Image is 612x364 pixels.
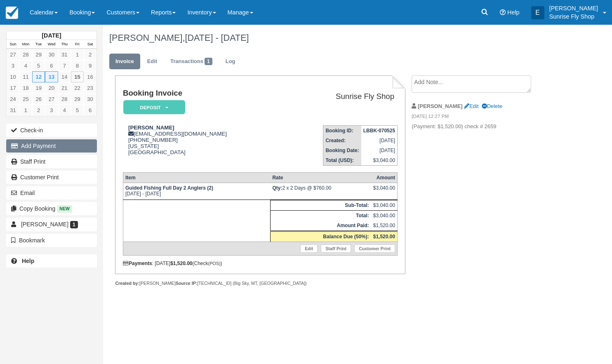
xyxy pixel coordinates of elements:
[6,7,18,19] img: checkfront-main-nav-mini-logo.png
[6,139,97,153] button: Add Payment
[286,92,394,101] h2: Sunrise Fly Shop
[22,258,34,264] b: Help
[32,94,45,105] a: 26
[123,261,398,266] div: : [DATE] (Check )
[549,12,598,21] p: Sunrise Fly Shop
[300,244,318,253] a: Edit
[84,49,97,60] a: 2
[58,49,71,60] a: 31
[123,100,185,115] em: Deposit
[19,40,32,49] th: Mon
[115,281,139,286] strong: Created by:
[45,49,58,60] a: 30
[323,136,361,146] th: Created:
[58,60,71,71] a: 7
[84,82,97,94] a: 23
[7,71,19,82] a: 10
[500,9,506,15] i: Help
[507,9,520,16] span: Help
[45,71,58,82] a: 13
[176,281,198,286] strong: Source IP:
[272,185,282,191] strong: Qty
[270,231,371,242] th: Balance Due (50%):
[270,183,371,200] td: 2 x 2 Days @ $760.00
[270,200,371,211] th: Sub-Total:
[45,82,58,94] a: 20
[58,40,71,49] th: Thu
[371,221,398,231] td: $1,520.00
[19,94,32,105] a: 25
[19,71,32,82] a: 11
[205,58,212,65] span: 1
[7,82,19,94] a: 17
[6,155,97,168] a: Staff Print
[219,54,242,70] a: Log
[71,105,84,116] a: 5
[6,171,97,184] a: Customer Print
[84,71,97,82] a: 16
[109,33,556,43] h1: [PERSON_NAME],
[71,94,84,105] a: 29
[109,54,140,70] a: Invoice
[321,244,351,253] a: Staff Print
[361,155,398,166] td: $3,040.00
[84,60,97,71] a: 9
[21,221,68,228] span: [PERSON_NAME]
[125,185,213,191] strong: Guided Fishing Full Day 2 Anglers (2)
[6,186,97,200] button: Email
[32,105,45,116] a: 2
[45,94,58,105] a: 27
[371,211,398,221] td: $3,040.00
[7,94,19,105] a: 24
[123,100,182,115] a: Deposit
[70,221,78,228] span: 1
[363,128,395,134] strong: LBBK-070525
[45,60,58,71] a: 6
[58,105,71,116] a: 4
[373,185,395,197] div: $3,040.00
[270,173,371,183] th: Rate
[412,113,551,122] em: [DATE] 12:27 PM
[45,40,58,49] th: Wed
[84,40,97,49] th: Sat
[185,33,249,43] span: [DATE] - [DATE]
[531,6,544,19] div: E
[371,200,398,211] td: $3,040.00
[19,82,32,94] a: 18
[71,82,84,94] a: 22
[6,124,97,137] button: Check-in
[45,105,58,116] a: 3
[19,105,32,116] a: 1
[19,49,32,60] a: 28
[6,202,97,215] button: Copy Booking New
[71,49,84,60] a: 1
[58,71,71,82] a: 14
[123,89,283,98] h1: Booking Invoice
[32,71,45,82] a: 12
[7,60,19,71] a: 3
[32,60,45,71] a: 5
[71,71,84,82] a: 15
[58,82,71,94] a: 21
[170,261,192,266] strong: $1,520.00
[7,40,19,49] th: Sun
[71,40,84,49] th: Fri
[323,126,361,136] th: Booking ID:
[323,146,361,155] th: Booking Date:
[6,234,97,247] button: Bookmark
[58,94,71,105] a: 28
[141,54,163,70] a: Edit
[270,211,371,221] th: Total:
[128,124,174,131] strong: [PERSON_NAME]
[412,123,551,131] p: (Payment: $1,520.00) check # 2659
[371,173,398,183] th: Amount
[123,124,283,155] div: [EMAIL_ADDRESS][DOMAIN_NAME] [PHONE_NUMBER] [US_STATE] [GEOGRAPHIC_DATA]
[84,94,97,105] a: 30
[123,183,270,200] td: [DATE] - [DATE]
[208,261,221,266] small: (POS)
[354,244,395,253] a: Customer Print
[32,82,45,94] a: 19
[361,146,398,155] td: [DATE]
[71,60,84,71] a: 8
[373,234,395,240] strong: $1,520.00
